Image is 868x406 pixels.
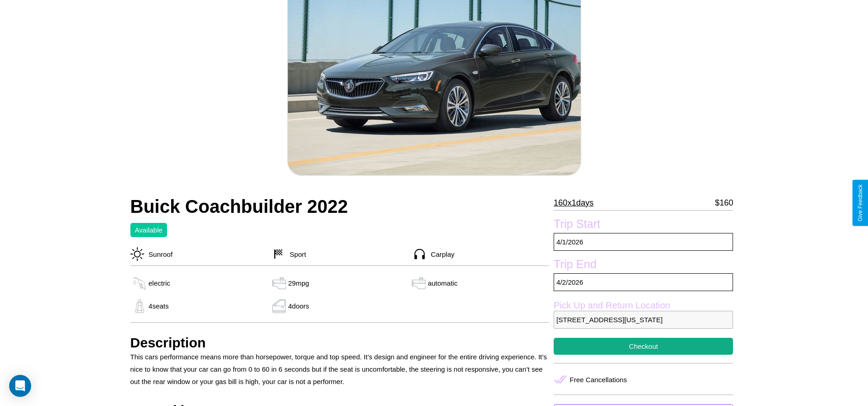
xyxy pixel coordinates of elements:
p: [STREET_ADDRESS][US_STATE] [554,311,733,329]
img: gas [410,276,428,290]
p: Available [135,224,163,236]
p: electric [149,277,171,289]
label: Pick Up and Return Location [554,300,733,311]
p: Sunroof [144,248,173,260]
img: gas [130,299,149,313]
h3: Description [130,335,550,351]
p: 160 x 1 days [554,195,593,210]
p: 4 / 2 / 2026 [554,273,733,291]
p: 29 mpg [288,277,309,289]
img: gas [130,276,149,290]
p: Sport [285,248,306,260]
div: Open Intercom Messenger [9,375,31,397]
p: 4 / 1 / 2026 [554,233,733,251]
button: Checkout [554,338,733,355]
img: gas [270,276,288,290]
img: gas [270,299,288,313]
p: $ 160 [715,195,733,210]
p: Carplay [426,248,455,260]
p: 4 seats [149,300,169,312]
p: 4 doors [288,300,309,312]
div: Give Feedback [857,184,863,222]
label: Trip Start [554,217,733,233]
label: Trip End [554,258,733,273]
p: This cars performance means more than horsepower, torque and top speed. It’s design and engineer ... [130,351,550,388]
h2: Buick Coachbuilder 2022 [130,196,550,217]
p: automatic [428,277,458,289]
p: Free Cancellations [570,374,627,386]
